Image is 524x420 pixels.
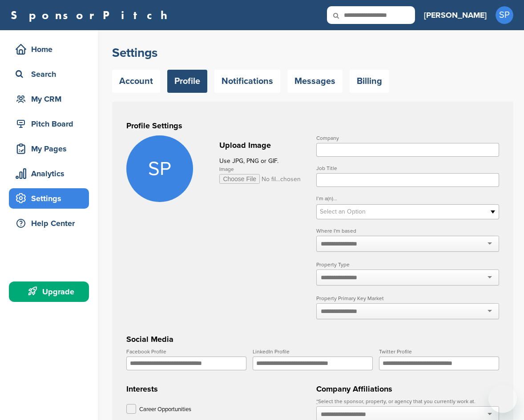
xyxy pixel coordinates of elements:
[287,70,343,93] a: Messages
[126,383,309,395] h3: Interests
[9,213,89,234] a: Help Center
[316,228,499,234] label: Where I'm based
[320,206,484,217] span: Select an Option
[9,39,89,59] a: Home
[139,404,191,415] p: Career Opportunities
[126,333,499,345] h3: Social Media
[350,70,389,93] a: Billing
[316,383,499,395] h3: Company Affiliations
[219,155,309,166] p: Use JPG, PNG or GIF.
[9,163,89,184] a: Analytics
[13,66,89,82] div: Search
[9,114,89,134] a: Pitch Board
[13,284,89,300] div: Upgrade
[11,9,173,21] a: SponsorPitch
[13,215,89,231] div: Help Center
[13,41,89,57] div: Home
[316,196,499,201] label: I’m a(n)...
[112,45,513,61] h2: Settings
[9,281,89,302] a: Upgrade
[13,116,89,132] div: Pitch Board
[316,296,499,301] label: Property Primary Key Market
[316,135,499,141] label: Company
[9,188,89,209] a: Settings
[13,190,89,206] div: Settings
[488,384,517,413] iframe: Button to launch messaging window
[126,349,246,354] label: Facebook Profile
[214,70,280,93] a: Notifications
[13,91,89,107] div: My CRM
[167,70,207,93] a: Profile
[253,349,373,354] label: LinkedIn Profile
[316,398,318,404] abbr: required
[9,139,89,159] a: My Pages
[316,399,499,404] label: Select the sponsor, property, or agency that you currently work at.
[379,349,499,354] label: Twitter Profile
[13,141,89,157] div: My Pages
[424,9,487,21] h3: [PERSON_NAME]
[316,262,499,267] label: Property Type
[424,5,487,25] a: [PERSON_NAME]
[112,70,160,93] a: Account
[126,135,193,202] span: SP
[316,166,499,171] label: Job Title
[9,64,89,84] a: Search
[13,166,89,182] div: Analytics
[219,166,309,172] label: Image
[496,6,513,24] span: SP
[126,119,499,132] h3: Profile Settings
[9,89,89,109] a: My CRM
[219,139,309,151] h2: Upload Image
